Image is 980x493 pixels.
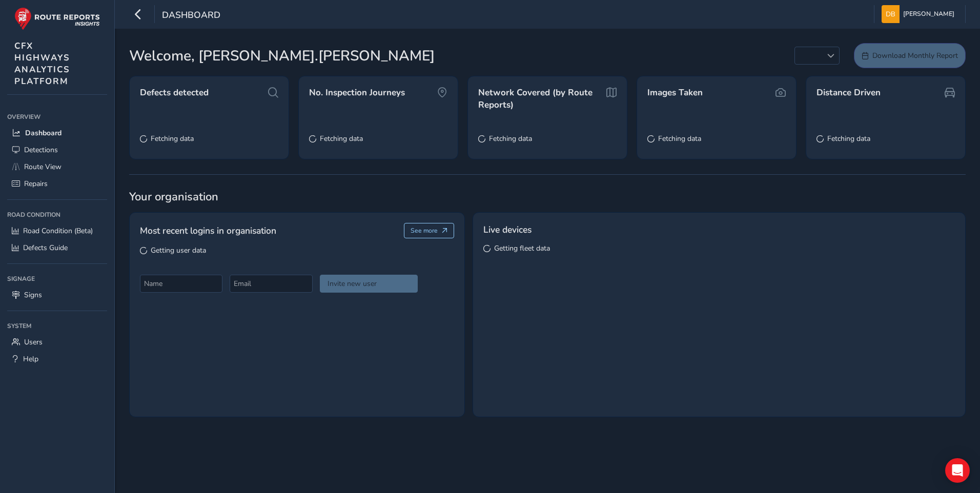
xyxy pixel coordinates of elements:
[7,286,107,303] a: Signs
[7,318,107,334] div: System
[7,207,107,222] div: Road Condition
[7,222,107,239] a: Road Condition (Beta)
[658,134,701,143] span: Fetching data
[23,243,68,253] span: Defects Guide
[7,239,107,256] a: Defects Guide
[483,223,532,236] span: Live devices
[140,224,276,237] span: Most recent logins in organisation
[23,226,93,236] span: Road Condition (Beta)
[7,109,107,125] div: Overview
[24,145,58,155] span: Detections
[489,134,532,143] span: Fetching data
[7,351,107,367] a: Help
[151,134,194,143] span: Fetching data
[230,275,312,293] input: Email
[882,5,900,23] img: diamond-layout
[129,189,966,204] span: Your organisation
[151,245,206,255] span: Getting user data
[647,87,703,99] span: Images Taken
[494,243,550,253] span: Getting fleet data
[945,458,970,483] div: Open Intercom Messenger
[320,134,363,143] span: Fetching data
[14,7,100,30] img: rr logo
[23,354,38,364] span: Help
[827,134,870,143] span: Fetching data
[816,87,881,99] span: Distance Driven
[140,275,222,293] input: Name
[162,9,220,23] span: Dashboard
[24,162,62,172] span: Route View
[7,334,107,351] a: Users
[7,141,107,158] a: Detections
[7,125,107,141] a: Dashboard
[404,223,455,238] button: See more
[7,158,107,175] a: Route View
[24,337,43,347] span: Users
[24,290,42,300] span: Signs
[24,179,48,189] span: Repairs
[25,128,62,138] span: Dashboard
[903,5,954,23] span: [PERSON_NAME]
[411,227,438,235] span: See more
[478,87,603,111] span: Network Covered (by Route Reports)
[882,5,958,23] button: [PERSON_NAME]
[129,45,435,67] span: Welcome, [PERSON_NAME].[PERSON_NAME]
[309,87,405,99] span: No. Inspection Journeys
[14,40,70,87] span: CFX HIGHWAYS ANALYTICS PLATFORM
[140,87,209,99] span: Defects detected
[7,175,107,192] a: Repairs
[7,271,107,286] div: Signage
